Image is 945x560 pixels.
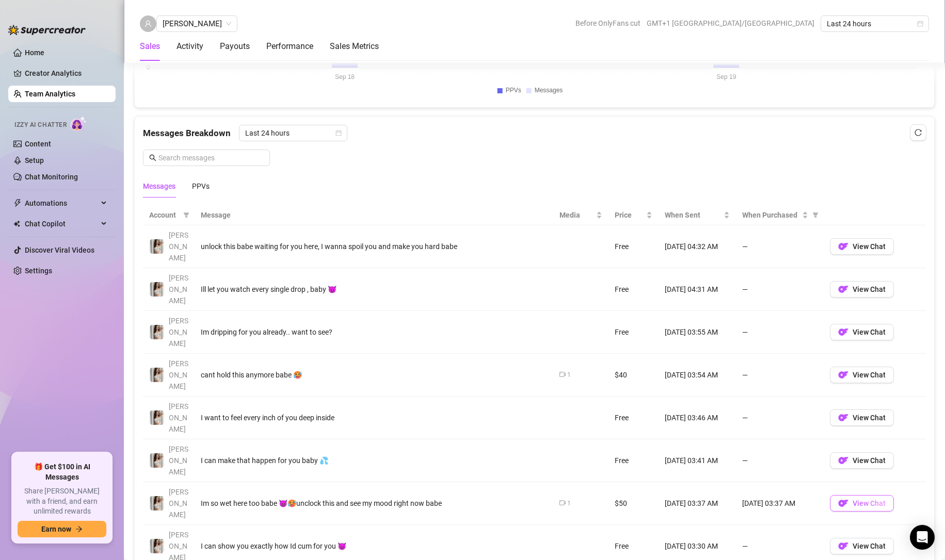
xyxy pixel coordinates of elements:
a: OFView Chat [830,416,894,424]
td: [DATE] 03:41 AM [659,439,736,482]
img: OF [838,413,848,423]
span: video-camera [559,500,566,506]
span: filter [812,212,819,218]
button: OFView Chat [830,538,894,554]
div: cant hold this anymore babe 🥵 [201,369,547,381]
td: — [736,439,824,482]
div: Sales Metrics [330,40,379,53]
span: Last 24 hours [827,16,923,31]
span: View Chat [853,542,886,550]
span: Chat Copilot [25,216,98,232]
span: When Sent [665,209,722,221]
th: Message [195,205,553,225]
div: PPVs [192,180,210,192]
img: Nina [150,325,164,339]
span: View Chat [853,242,886,251]
img: OF [838,327,848,337]
img: OF [838,284,848,294]
td: [DATE] 03:46 AM [659,397,736,439]
td: — [736,268,824,311]
td: — [736,397,824,439]
button: Earn nowarrow-right [18,521,106,537]
span: user [145,20,152,27]
img: Nina [150,410,164,425]
div: Activity [177,40,203,53]
span: View Chat [853,499,886,507]
span: Before OnlyFans cut [575,15,640,31]
span: Account [149,209,179,221]
div: unlock this babe waiting for you here, I wanna spoil you and make you hard babe [201,241,547,252]
img: OF [838,498,848,508]
a: OFView Chat [830,502,894,510]
span: View Chat [853,328,886,336]
img: OF [838,541,848,551]
button: OFView Chat [830,495,894,512]
div: Im dripping for you already.. want to see? [201,326,547,338]
div: I can make that happen for you baby 💦 [201,455,547,466]
img: Nina [150,539,164,553]
div: Payouts [220,40,250,53]
td: — [736,311,824,354]
div: I want to feel every inch of you deep inside [201,412,547,423]
img: OF [838,241,848,252]
img: OF [838,455,848,466]
a: Setup [25,156,44,164]
span: search [149,154,156,161]
div: Messages Breakdown [143,125,926,141]
td: $50 [608,482,659,525]
img: Nina [150,496,164,510]
img: AI Chatter [71,116,87,131]
span: [PERSON_NAME] [169,274,188,305]
td: — [736,225,824,268]
span: filter [810,207,821,223]
div: Ill let you watch every single drop , baby 😈 [201,284,547,295]
button: OFView Chat [830,367,894,383]
div: Sales [140,40,160,53]
td: Free [608,268,659,311]
span: View Chat [853,285,886,293]
span: Michael dave [163,16,231,31]
th: When Purchased [736,205,824,225]
span: View Chat [853,456,886,465]
a: Chat Monitoring [25,173,78,181]
span: [PERSON_NAME] [169,317,188,348]
a: OFView Chat [830,459,894,467]
span: Last 24 hours [245,125,341,141]
a: OFView Chat [830,331,894,339]
th: Price [608,205,659,225]
span: [PERSON_NAME] [169,231,188,262]
a: OFView Chat [830,545,894,553]
button: OFView Chat [830,409,894,426]
span: filter [183,212,189,218]
button: OFView Chat [830,452,894,469]
span: filter [181,207,191,223]
span: [PERSON_NAME] [169,445,188,476]
img: Nina [150,282,164,297]
div: Messages [143,180,175,192]
input: Search messages [158,152,264,163]
span: [PERSON_NAME] [169,402,188,433]
td: [DATE] 03:54 AM [659,354,736,397]
span: When Purchased [742,209,800,221]
td: Free [608,397,659,439]
span: 🎁 Get $100 in AI Messages [18,462,106,482]
span: View Chat [853,414,886,422]
span: [PERSON_NAME] [169,359,188,390]
td: Free [608,225,659,268]
span: Earn now [41,525,71,533]
td: Free [608,439,659,482]
div: 1 [567,499,571,508]
span: reload [915,129,922,136]
button: OFView Chat [830,324,894,340]
img: OF [838,370,848,380]
a: OFView Chat [830,288,894,296]
td: [DATE] 03:37 AM [659,482,736,525]
a: Home [25,48,44,57]
button: OFView Chat [830,238,894,255]
img: Chat Copilot [13,220,20,227]
a: Team Analytics [25,90,75,98]
div: 1 [567,370,571,380]
img: Nina [150,453,164,468]
th: When Sent [659,205,736,225]
span: Price [615,209,644,221]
